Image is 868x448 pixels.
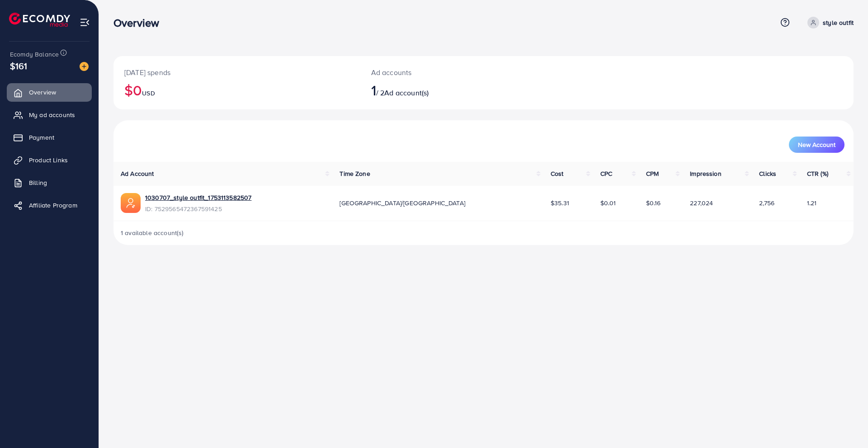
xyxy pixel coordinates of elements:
[29,110,75,119] span: My ad accounts
[830,407,861,441] iframe: Chat
[145,204,251,213] span: ID: 7529565472367591425
[7,174,92,192] a: Billing
[9,13,70,27] img: logo
[121,169,154,178] span: Ad Account
[10,50,59,59] span: Ecomdy Balance
[29,156,68,165] span: Product Links
[29,178,47,187] span: Billing
[690,198,713,207] span: 227,024
[124,81,349,99] h2: $0
[80,62,89,71] img: image
[29,201,77,210] span: Affiliate Program
[759,169,776,178] span: Clicks
[759,198,774,207] span: 2,756
[371,81,534,99] h2: / 2
[807,198,817,207] span: 1.21
[807,169,828,178] span: CTR (%)
[384,88,429,98] span: Ad account(s)
[142,89,155,98] span: USD
[823,17,854,28] p: style outfit
[371,67,534,78] p: Ad accounts
[121,228,184,237] span: 1 available account(s)
[7,106,92,124] a: My ad accounts
[10,59,28,72] span: $161
[7,83,92,101] a: Overview
[551,169,564,178] span: Cost
[600,169,612,178] span: CPC
[690,169,722,178] span: Impression
[80,17,90,28] img: menu
[646,169,659,178] span: CPM
[789,137,844,153] button: New Account
[29,88,56,97] span: Overview
[804,17,854,28] a: style outfit
[646,198,661,207] span: $0.16
[113,16,166,29] h3: Overview
[7,196,92,214] a: Affiliate Program
[551,198,569,207] span: $35.31
[340,169,370,178] span: Time Zone
[29,133,54,142] span: Payment
[371,80,376,100] span: 1
[340,198,465,207] span: [GEOGRAPHIC_DATA]/[GEOGRAPHIC_DATA]
[798,141,835,148] span: New Account
[124,67,349,78] p: [DATE] spends
[145,193,251,202] a: 1030707_style outfit_1753113582507
[600,198,616,207] span: $0.01
[7,151,92,169] a: Product Links
[121,193,141,213] img: ic-ads-acc.e4c84228.svg
[7,128,92,146] a: Payment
